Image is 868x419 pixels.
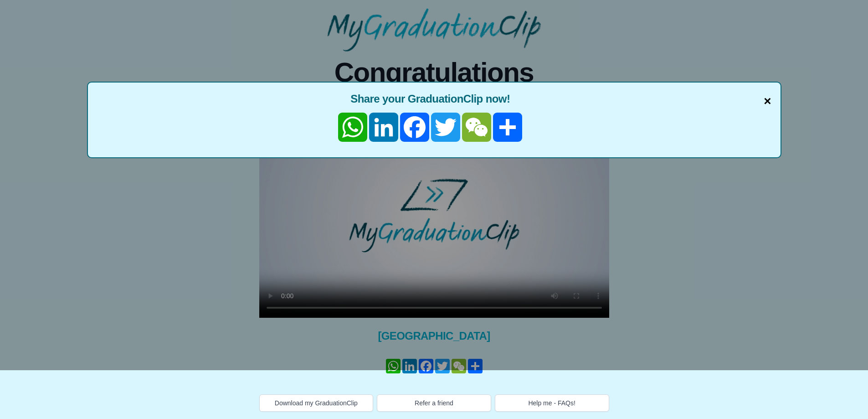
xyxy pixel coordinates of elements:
span: × [764,92,771,111]
a: WeChat [461,113,492,142]
a: WhatsApp [337,113,368,142]
button: Refer a friend [377,394,491,412]
a: Share [492,113,523,142]
a: Twitter [430,113,461,142]
a: LinkedIn [368,113,399,142]
button: Help me - FAQs! [495,394,609,412]
button: Download my GraduationClip [259,394,374,412]
span: Share your GraduationClip now! [97,92,771,106]
a: Facebook [399,113,430,142]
